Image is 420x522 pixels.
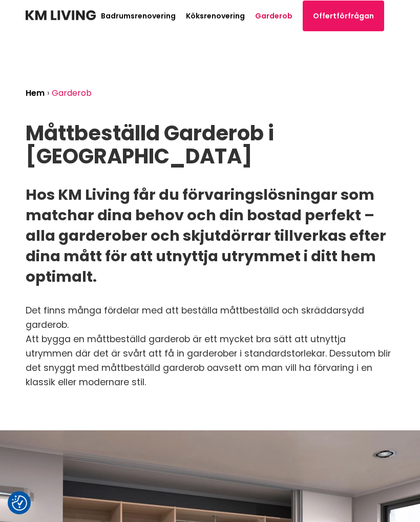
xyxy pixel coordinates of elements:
[47,89,52,97] li: ›
[26,87,45,99] a: Hem
[12,495,27,511] button: Samtyckesinställningar
[12,495,27,511] img: Revisit consent button
[255,11,292,21] a: Garderob
[26,184,394,287] h2: Hos KM Living får du förvaringslösningar som matchar dina behov och din bostad perfekt – alla gar...
[101,11,176,21] a: Badrumsrenovering
[26,10,96,20] img: KM Living
[26,303,394,389] p: Det finns många fördelar med att beställa måttbeställd och skräddarsydd garderob. Att bygga en må...
[26,122,394,168] h1: Måttbeställd Garderob i [GEOGRAPHIC_DATA]
[186,11,245,21] a: Köksrenovering
[303,1,384,31] a: Offertförfrågan
[52,89,94,97] li: Garderob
